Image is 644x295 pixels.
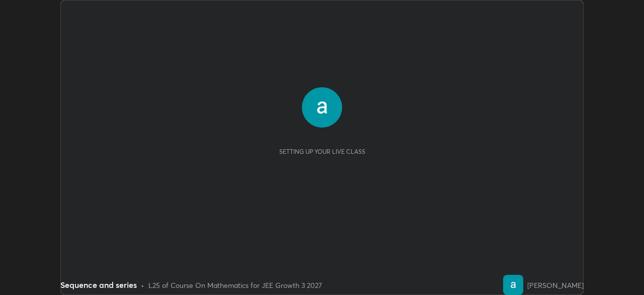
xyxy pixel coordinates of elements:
[279,148,365,155] div: Setting up your live class
[302,87,342,128] img: 316b310aa85c4509858af0f6084df3c4.86283782_3
[60,279,137,291] div: Sequence and series
[503,275,523,295] img: 316b310aa85c4509858af0f6084df3c4.86283782_3
[527,280,584,290] div: [PERSON_NAME]
[148,280,322,290] div: L25 of Course On Mathematics for JEE Growth 3 2027
[141,280,144,290] div: •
